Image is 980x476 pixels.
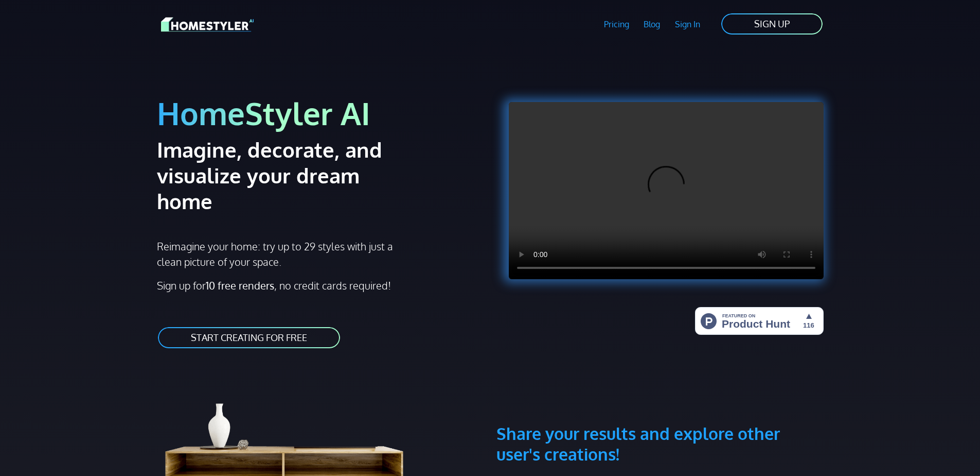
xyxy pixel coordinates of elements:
[157,137,419,214] h2: Imagine, decorate, and visualize your dream home
[157,326,341,349] a: START CREATING FOR FREE
[720,12,824,36] a: SIGN UP
[206,279,274,292] strong: 10 free renders
[496,374,824,465] h3: Share your results and explore other user's creations!
[596,12,636,36] a: Pricing
[161,15,254,33] img: HomeStyler AI logo
[157,239,402,269] p: Reimagine your home: try up to 29 styles with just a clean picture of your space.
[157,94,484,132] h1: HomeStyler AI
[157,278,484,293] p: Sign up for , no credit cards required!
[668,12,708,36] a: Sign In
[636,12,668,36] a: Blog
[695,307,824,335] img: HomeStyler AI - Interior Design Made Easy: One Click to Your Dream Home | Product Hunt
